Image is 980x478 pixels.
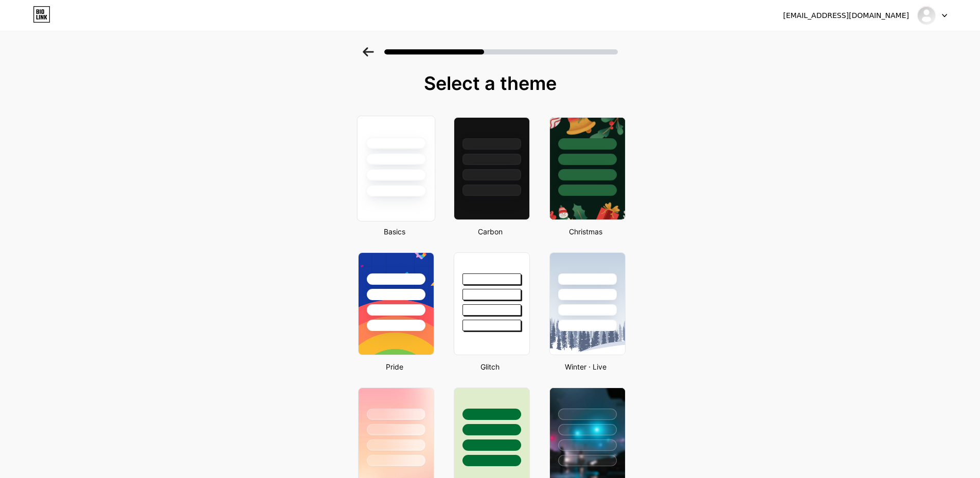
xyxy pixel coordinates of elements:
div: Winter · Live [546,361,626,372]
div: Glitch [451,361,530,372]
div: Christmas [546,226,626,237]
div: Carbon [451,226,530,237]
div: [EMAIL_ADDRESS][DOMAIN_NAME] [783,10,909,21]
img: 789betsupport [917,6,936,25]
div: Pride [355,361,434,372]
div: Select a theme [354,73,627,94]
div: Basics [355,226,434,237]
